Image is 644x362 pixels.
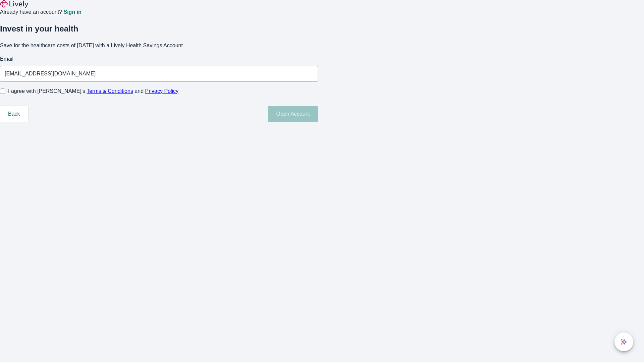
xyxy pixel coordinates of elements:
a: Sign in [63,9,81,15]
a: Privacy Policy [145,88,179,94]
svg: Lively AI Assistant [621,339,627,345]
span: I agree with [PERSON_NAME]’s and [8,87,178,95]
button: chat [614,333,633,351]
a: Terms & Conditions [87,88,133,94]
